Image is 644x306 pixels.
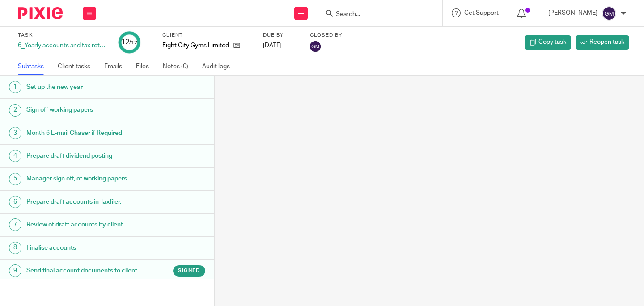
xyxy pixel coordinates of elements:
[263,41,299,50] div: [DATE]
[538,38,566,46] span: Copy task
[9,127,21,139] div: 3
[202,58,237,75] a: Audit logs
[602,6,616,21] img: svg%3E
[9,264,21,277] div: 9
[525,35,571,50] a: Copy task
[18,32,107,39] label: Task
[178,267,200,274] span: Signed
[9,150,21,162] div: 4
[548,8,597,17] p: [PERSON_NAME]
[136,58,156,75] a: Files
[26,149,146,163] h1: Prepare draft dividend posting
[26,80,146,94] h1: Set up the new year
[162,41,229,50] p: Fight City Gyms Limited
[9,81,21,93] div: 1
[9,196,21,208] div: 6
[233,42,240,49] i: Open client page
[26,241,146,255] h1: Finalise accounts
[576,35,629,50] a: Reopen task
[589,38,624,46] span: Reopen task
[310,41,321,52] img: Grace Moncada
[335,11,415,19] input: Search
[9,104,21,117] div: 2
[162,32,252,39] label: Client
[104,58,129,75] a: Emails
[121,37,137,47] div: 12
[58,58,97,75] a: Client tasks
[9,242,21,254] div: 8
[310,32,342,39] label: Closed by
[26,195,146,209] h1: Prepare draft accounts in Taxfiler.
[18,41,107,50] div: 6_Yearly accounts and tax return
[26,218,146,231] h1: Review of draft accounts by client
[9,218,21,231] div: 7
[129,40,137,45] small: /12
[163,58,195,75] a: Notes (0)
[9,173,21,185] div: 5
[26,103,146,117] h1: Sign off working papers
[464,10,499,16] span: Get Support
[18,58,51,75] a: Subtasks
[18,7,63,19] img: Pixie
[263,32,299,39] label: Due by
[26,126,146,140] h1: Month 6 E-mail Chaser if Required
[26,172,146,185] h1: Manager sign off, of working papers
[26,264,146,277] h1: Send final account documents to client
